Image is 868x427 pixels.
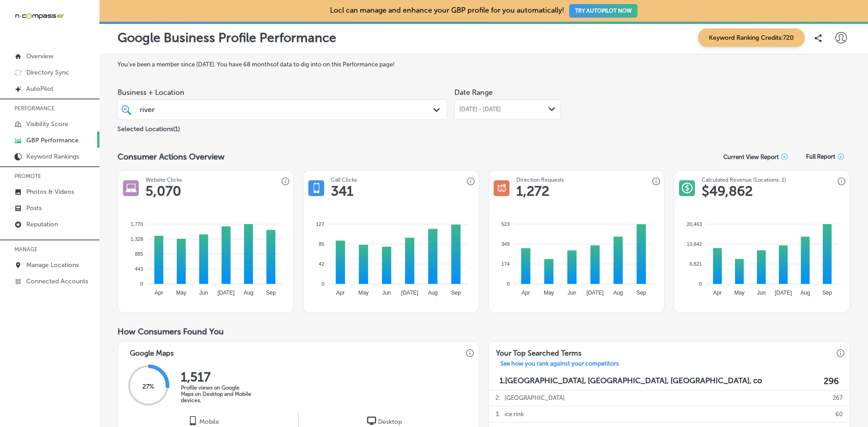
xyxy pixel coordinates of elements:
p: Visibility Score [26,120,68,128]
tspan: Sep [637,290,646,296]
p: Keyword Rankings [26,153,79,160]
tspan: [DATE] [217,290,235,296]
label: Date Range [454,88,493,97]
tspan: 1,328 [131,236,143,242]
p: 2 . [495,390,500,406]
tspan: 0 [141,281,143,286]
tspan: 523 [501,221,509,226]
tspan: Aug [244,290,253,296]
tspan: Apr [336,290,345,296]
p: [GEOGRAPHIC_DATA] [505,390,565,406]
tspan: 0 [321,281,324,286]
tspan: Aug [801,290,810,296]
p: 1. [GEOGRAPHIC_DATA], [GEOGRAPHIC_DATA], [GEOGRAPHIC_DATA], co [500,376,762,386]
tspan: 0 [507,281,509,286]
p: Selected Locations ( 1 ) [118,122,180,133]
tspan: Sep [822,290,832,296]
tspan: 349 [501,241,509,247]
p: GBP Performance [26,136,79,144]
p: Reputation [26,221,58,228]
tspan: 885 [135,251,143,257]
p: Google Business Profile Performance [118,30,336,45]
tspan: [DATE] [401,290,419,296]
tspan: Apr [155,290,163,296]
p: 60 [835,406,843,422]
p: Current View Report [723,154,779,160]
tspan: 443 [135,266,143,272]
p: Overview [26,52,53,60]
h3: Call Clicks [331,177,357,183]
h3: Your Top Searched Terms [489,342,589,360]
tspan: Jun [568,290,576,296]
tspan: 174 [501,261,509,267]
h3: Website Clicks [146,177,182,183]
a: See how you rank against your competitors [493,360,626,370]
tspan: Sep [451,290,461,296]
img: logo [367,416,376,425]
p: AutoPilot [26,85,53,93]
tspan: Aug [613,290,623,296]
p: Posts [26,204,42,212]
h1: 5,070 [146,183,181,199]
p: Photos & Videos [26,188,74,196]
h1: 341 [331,183,354,199]
tspan: Sep [266,290,276,296]
tspan: [DATE] [775,290,792,296]
span: How Consumers Found You [118,327,224,337]
span: Full Report [806,153,835,160]
span: Desktop [378,418,402,426]
h3: Google Maps [123,342,181,360]
h3: Direction Requests [516,177,564,183]
p: Profile views on Google Maps on Desktop and Mobile devices. [181,385,253,404]
tspan: Jun [199,290,208,296]
tspan: Apr [713,290,722,296]
p: 267 [833,390,843,406]
tspan: [DATE] [587,290,604,296]
tspan: 42 [319,261,324,267]
tspan: 13,642 [687,241,702,247]
span: Mobile [199,418,219,426]
h1: 1,272 [516,183,549,199]
span: Keyword Ranking Credits: 720 [698,28,805,47]
span: Business + Location [118,88,447,97]
span: Consumer Actions Overview [118,152,225,162]
tspan: 127 [316,221,324,226]
h2: 1,517 [181,370,253,385]
tspan: 0 [699,281,702,286]
tspan: May [544,290,554,296]
img: logo [189,416,198,425]
label: You've been a member since [DATE] . You have 68 months of data to dig into on this Performance page! [118,61,850,68]
p: Connected Accounts [26,277,88,285]
span: 27 % [142,383,154,390]
tspan: 85 [319,241,324,247]
span: [DATE] - [DATE] [459,106,501,113]
p: ice rink [505,406,524,422]
h1: $ 49,862 [702,183,753,199]
tspan: Jun [757,290,766,296]
p: 3 . [495,406,500,422]
p: Manage Locations [26,261,79,269]
tspan: May [734,290,745,296]
tspan: May [176,290,187,296]
tspan: Apr [522,290,530,296]
tspan: 1,770 [131,221,143,226]
tspan: Aug [428,290,438,296]
h3: Calculated Revenue (Locations: 1) [702,177,786,183]
button: TRY AUTOPILOT NOW [569,4,637,18]
label: 296 [824,376,839,386]
tspan: 20,463 [687,221,702,226]
p: Directory Sync [26,69,69,76]
tspan: May [359,290,369,296]
tspan: Jun [382,290,391,296]
tspan: 6,821 [689,261,702,267]
img: 660ab0bf-5cc7-4cb8-ba1c-48b5ae0f18e60NCTV_CLogo_TV_Black_-500x88.png [14,12,64,20]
